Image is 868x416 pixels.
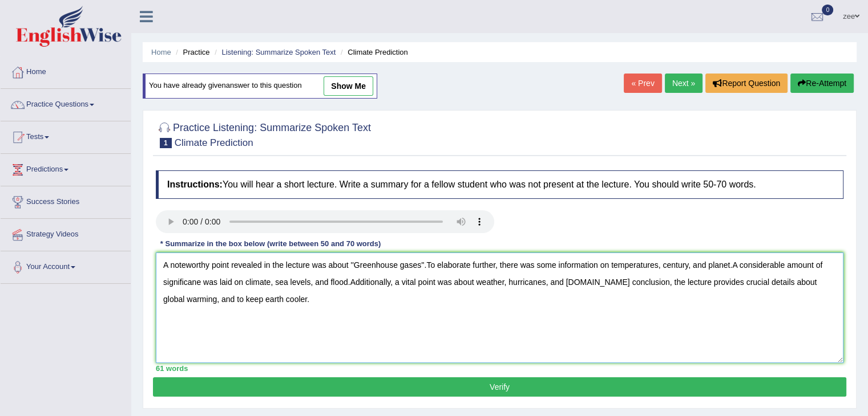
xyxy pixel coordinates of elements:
div: You have already given answer to this question [143,74,377,99]
button: Verify [153,377,846,397]
a: Success Stories [1,186,131,215]
li: Climate Prediction [338,47,408,58]
h4: You will hear a short lecture. Write a summary for a fellow student who was not present at the le... [156,170,843,199]
b: Instructions: [167,180,223,189]
h2: Practice Listening: Summarize Spoken Text [156,120,371,148]
li: Practice [173,47,209,58]
a: Strategy Videos [1,219,131,247]
small: Climate Prediction [175,137,253,148]
a: « Prev [624,74,661,93]
div: * Summarize in the box below (write between 50 and 70 words) [156,239,385,250]
a: Next » [665,74,703,93]
a: Listening: Summarize Spoken Text [221,48,336,56]
span: 0 [822,5,833,15]
a: Practice Questions [1,89,131,117]
span: 1 [160,138,172,148]
a: Home [1,56,131,85]
a: Tests [1,121,131,150]
a: show me [324,76,373,96]
button: Re-Attempt [790,74,854,93]
a: Your Account [1,251,131,280]
a: Predictions [1,154,131,182]
div: 61 words [156,363,843,374]
a: Home [151,48,171,56]
button: Report Question [705,74,788,93]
